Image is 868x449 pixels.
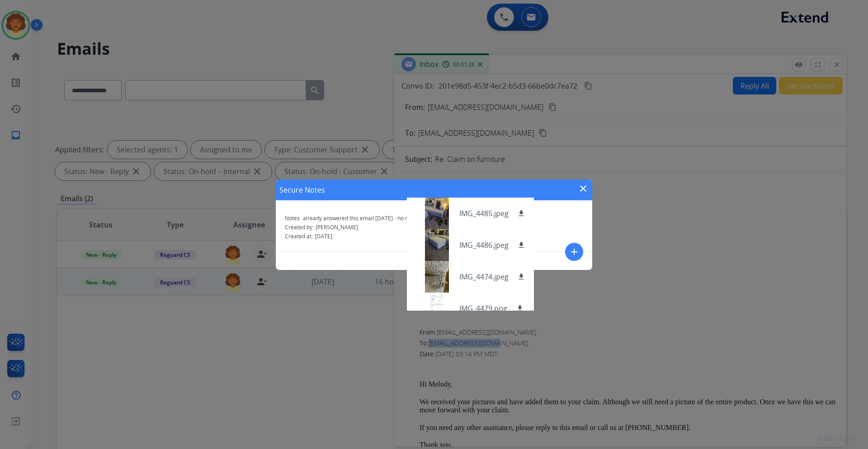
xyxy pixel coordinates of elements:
[315,232,332,240] span: [DATE]
[569,246,580,257] mat-icon: add
[459,271,509,282] p: IMG_4474.jpeg
[303,214,449,222] span: already answered this email [DATE] - no response needed
[285,232,313,240] span: Created at:
[285,214,301,222] span: Notes:
[517,241,525,249] mat-icon: download
[279,184,325,195] h1: Secure Notes
[459,240,509,250] p: IMG_4486.jpeg
[517,209,525,217] mat-icon: download
[459,303,507,314] p: IMG_4479.png
[459,208,509,219] p: IMG_4485.jpeg
[578,183,589,194] mat-icon: close
[517,273,525,281] mat-icon: download
[285,223,314,231] span: Created by:
[316,223,358,231] span: [PERSON_NAME]
[818,433,859,444] p: 0.20.1027RC
[516,304,524,312] mat-icon: download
